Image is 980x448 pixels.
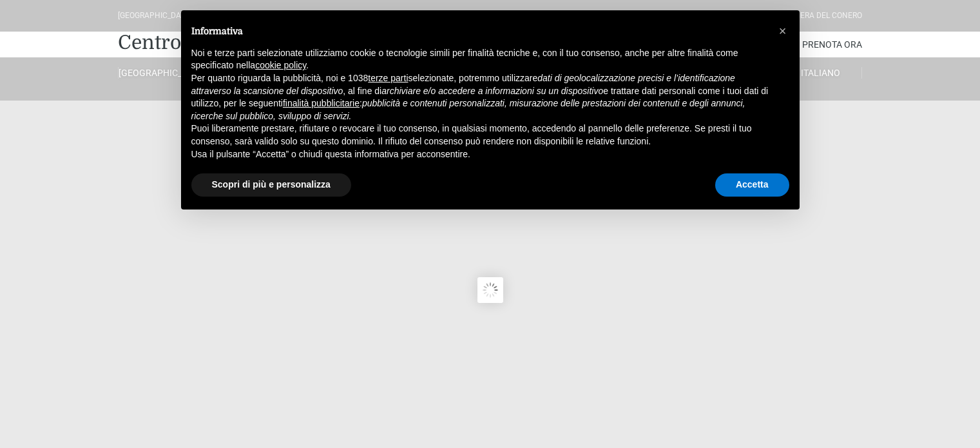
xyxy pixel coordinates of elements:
[787,10,862,22] div: Riviera Del Conero
[801,68,840,78] span: Italiano
[779,24,787,38] span: ×
[191,73,735,96] em: dati di geolocalizzazione precisi e l’identificazione attraverso la scansione del dispositivo
[118,30,367,55] a: Centro Vacanze De Angelis
[191,122,769,148] p: Puoi liberamente prestare, rifiutare o revocare il tuo consenso, in qualsiasi momento, accedendo ...
[191,72,769,122] p: Per quanto riguarda la pubblicità, noi e 1038 selezionate, potremmo utilizzare , al fine di e tra...
[191,173,351,197] button: Scopri di più e personalizza
[255,60,306,70] a: cookie policy
[283,97,360,110] button: finalità pubblicitarie
[191,148,769,161] p: Usa il pulsante “Accetta” o chiudi questa informativa per acconsentire.
[780,67,862,79] a: Italiano
[118,67,200,79] a: [GEOGRAPHIC_DATA]
[381,86,603,96] em: archiviare e/o accedere a informazioni su un dispositivo
[118,10,192,22] div: [GEOGRAPHIC_DATA]
[802,32,862,57] a: Prenota Ora
[715,173,789,197] button: Accetta
[191,98,745,121] em: pubblicità e contenuti personalizzati, misurazione delle prestazioni dei contenuti e degli annunc...
[773,21,793,41] button: Chiudi questa informativa
[191,26,769,37] h2: Informativa
[368,72,408,85] button: terze parti
[191,47,769,72] p: Noi e terze parti selezionate utilizziamo cookie o tecnologie simili per finalità tecniche e, con...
